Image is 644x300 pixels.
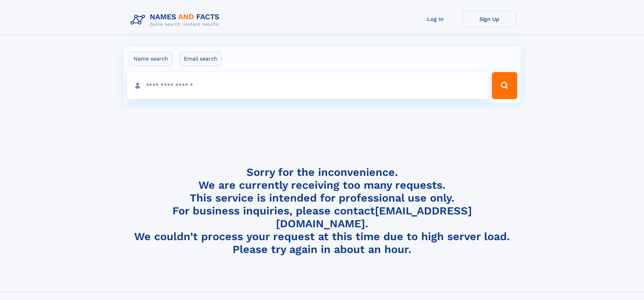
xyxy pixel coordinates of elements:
[180,52,222,66] label: Email search
[462,11,517,27] a: Sign Up
[129,52,172,66] label: Name search
[408,11,462,27] a: Log In
[128,11,225,29] img: Logo Names and Facts
[128,166,517,256] h4: Sorry for the inconvenience. We are currently receiving too many requests. This service is intend...
[276,204,472,230] a: [EMAIL_ADDRESS][DOMAIN_NAME]
[127,72,489,99] input: search input
[492,72,517,99] button: Search Button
